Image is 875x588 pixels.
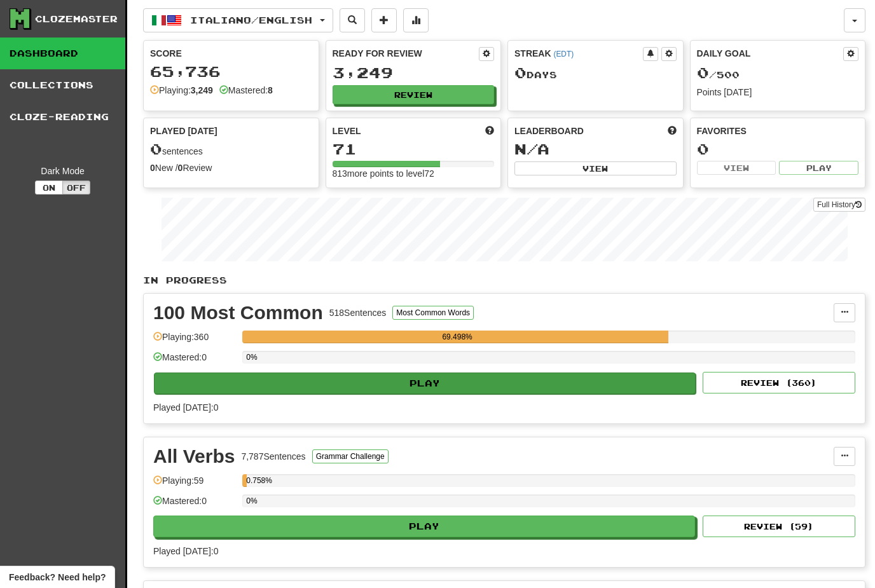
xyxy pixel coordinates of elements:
a: Full History [813,198,865,212]
span: / 500 [697,69,740,80]
a: (EDT) [553,50,574,58]
button: Review (59) [703,516,855,537]
div: Ready for Review [333,47,479,60]
div: Clozemaster [35,13,118,25]
button: Play [153,516,695,537]
div: Mastered: 0 [153,495,236,516]
div: Daily Goal [697,47,844,61]
span: 0 [150,140,162,158]
strong: 0 [178,163,183,173]
div: Dark Mode [10,165,116,177]
button: View [697,161,776,175]
div: Points [DATE] [697,86,859,99]
span: 0 [697,64,709,81]
div: Playing: [150,84,213,97]
button: Off [62,181,90,195]
div: 100 Most Common [153,303,323,322]
span: This week in points, UTC [668,125,677,137]
span: 0 [514,64,527,81]
button: View [514,161,677,175]
div: Favorites [697,125,859,137]
button: Italiano/English [143,8,333,32]
div: Playing: 360 [153,331,236,352]
span: Played [DATE]: 0 [153,402,218,413]
p: In Progress [143,274,865,287]
span: Italiano / English [190,15,312,25]
strong: 8 [268,85,273,95]
div: 7,787 Sentences [241,450,305,463]
div: 65,736 [150,64,312,79]
span: Leaderboard [514,125,584,137]
button: Search sentences [340,8,365,32]
button: Most Common Words [392,306,474,320]
div: All Verbs [153,447,235,466]
div: 518 Sentences [329,306,387,319]
div: 0 [697,141,859,157]
button: On [35,181,63,195]
button: Add sentence to collection [371,8,397,32]
button: Review (360) [703,372,855,393]
div: Score [150,47,312,60]
span: Open feedback widget [9,571,106,584]
strong: 0 [150,163,155,173]
div: Mastered: 0 [153,351,236,372]
div: sentences [150,141,312,158]
span: Played [DATE] [150,125,217,137]
button: Play [154,373,696,394]
button: More stats [403,8,429,32]
button: Grammar Challenge [312,449,389,463]
span: Played [DATE]: 0 [153,546,218,556]
button: Review [333,85,495,104]
span: Level [333,125,361,137]
span: N/A [514,140,549,158]
span: Score more points to level up [485,125,494,137]
div: Day s [514,65,677,81]
div: 3,249 [333,65,495,81]
div: Playing: 59 [153,474,236,495]
div: New / Review [150,161,312,174]
div: 69.498% [246,331,668,343]
div: Mastered: [219,84,273,97]
div: 71 [333,141,495,157]
div: 0.758% [246,474,247,487]
div: 813 more points to level 72 [333,167,495,180]
div: Streak [514,47,643,60]
strong: 3,249 [191,85,213,95]
button: Play [779,161,858,175]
